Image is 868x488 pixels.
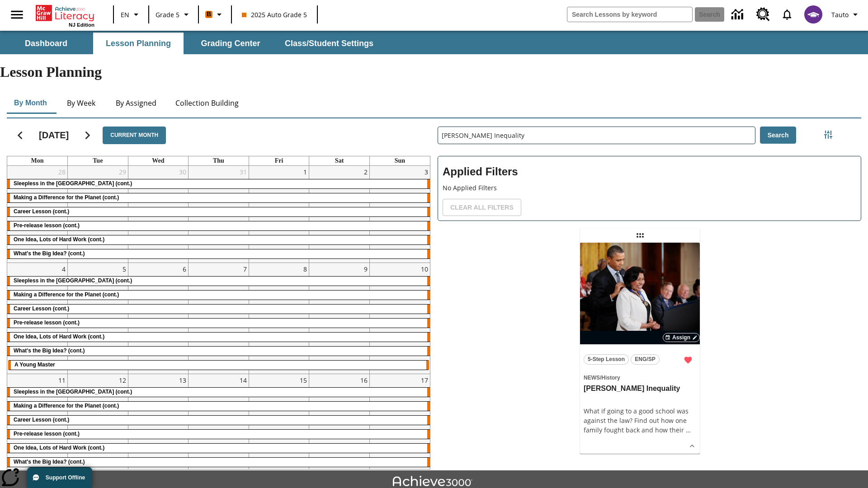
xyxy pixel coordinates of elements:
[14,361,55,368] span: A Young Master
[7,305,430,314] div: Career Lesson (cont.)
[751,2,775,27] a: Resource Center, Will open in new tab
[584,354,629,365] button: 5-Step Lesson
[430,115,861,469] div: Search
[7,166,68,263] td: July 28, 2025
[46,474,85,481] span: Support Offline
[177,374,188,386] a: August 13, 2025
[185,33,276,54] button: Grading Center
[14,319,80,326] span: Pre-release lesson (cont.)
[369,263,430,374] td: August 10, 2025
[189,263,249,374] td: August 7, 2025
[309,166,370,263] td: August 2, 2025
[29,156,46,165] a: Monday
[438,156,861,221] div: Applied Filters
[207,9,211,20] span: B
[181,263,188,275] a: August 6, 2025
[369,374,430,471] td: August 17, 2025
[249,166,309,263] td: August 1, 2025
[202,6,228,23] button: Boost Class color is orange. Change class color
[117,166,128,178] a: July 29, 2025
[238,374,249,386] a: August 14, 2025
[39,130,69,141] h2: [DATE]
[36,4,94,22] a: Home
[333,156,345,165] a: Saturday
[828,6,864,23] button: Profile/Settings
[309,263,370,374] td: August 9, 2025
[7,333,430,342] div: One Idea, Lots of Hard Work (cont.)
[60,263,67,275] a: August 4, 2025
[68,166,128,263] td: July 29, 2025
[775,3,799,26] a: Notifications
[14,459,85,465] span: What's the Big Idea? (cont.)
[298,374,309,386] a: August 15, 2025
[150,156,166,165] a: Wednesday
[121,10,129,19] span: EN
[76,124,99,147] button: Next
[819,126,837,144] button: Filters Side menu
[14,236,104,243] span: One Idea, Lots of Hard Work (cont.)
[631,354,660,365] button: ENG/SP
[68,263,128,374] td: August 5, 2025
[249,263,309,374] td: August 8, 2025
[7,221,430,230] div: Pre-release lesson (cont.)
[663,333,700,342] button: Assign Choose Dates
[59,92,104,114] button: By Week
[249,374,309,471] td: August 15, 2025
[14,389,132,395] span: Sleepless in the Animal Kingdom (cont.)
[7,319,430,328] div: Pre-release lesson (cont.)
[7,179,430,188] div: Sleepless in the Animal Kingdom (cont.)
[69,22,94,28] span: NJ Edition
[7,235,430,244] div: One Idea, Lots of Hard Work (cont.)
[7,291,430,300] div: Making a Difference for the Planet (cont.)
[7,249,430,258] div: What's the Big Idea? (cont.)
[359,374,369,386] a: August 16, 2025
[584,406,696,435] div: What if going to a good school was against the law? Find out how one family fought back and how t...
[1,33,91,54] button: Dashboard
[302,166,309,178] a: August 1, 2025
[443,161,856,183] h2: Applied Filters
[14,180,132,187] span: Sleepless in the Animal Kingdom (cont.)
[108,92,164,114] button: By Assigned
[601,375,620,381] span: History
[584,375,600,381] span: News
[309,374,370,471] td: August 16, 2025
[393,156,407,165] a: Sunday
[600,375,601,381] span: /
[438,127,755,144] input: Search Lessons By Keyword
[804,5,822,23] img: avatar image
[168,92,246,114] button: Collection Building
[128,166,189,263] td: July 30, 2025
[103,127,166,144] button: Current Month
[117,374,128,386] a: August 12, 2025
[726,2,751,27] a: Data Center
[57,166,67,178] a: July 28, 2025
[238,166,249,178] a: July 31, 2025
[7,402,430,411] div: Making a Difference for the Planet (cont.)
[419,263,430,275] a: August 10, 2025
[4,1,30,28] button: Open side menu
[680,352,696,368] button: Remove from Favorites
[584,384,696,394] h3: Méndez v. Inequality
[362,166,369,178] a: August 2, 2025
[588,355,625,364] span: 5-Step Lesson
[273,156,285,165] a: Friday
[7,416,430,425] div: Career Lesson (cont.)
[128,263,189,374] td: August 6, 2025
[189,166,249,263] td: July 31, 2025
[7,347,430,356] div: What's the Big Idea? (cont.)
[760,127,797,144] button: Search
[799,3,828,26] button: Select a new avatar
[419,374,430,386] a: August 17, 2025
[443,183,856,192] p: No Applied Filters
[211,156,226,165] a: Thursday
[14,403,119,409] span: Making a Difference for the Planet (cont.)
[362,263,369,275] a: August 9, 2025
[14,347,85,354] span: What's the Big Idea? (cont.)
[7,374,68,471] td: August 11, 2025
[189,374,249,471] td: August 14, 2025
[121,263,128,275] a: August 5, 2025
[672,333,690,342] span: Assign
[156,10,179,19] span: Grade 5
[567,7,692,22] input: search field
[14,445,104,451] span: One Idea, Lots of Hard Work (cont.)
